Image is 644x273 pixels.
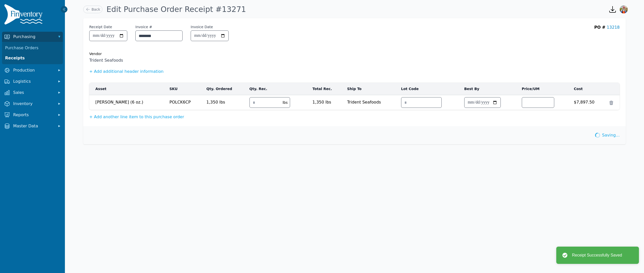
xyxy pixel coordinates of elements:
[519,83,571,95] th: Price/UM
[398,83,461,95] th: Lot Code
[571,83,607,95] th: Cost
[166,95,203,110] td: POLCK6CP
[95,97,163,105] span: [PERSON_NAME] (6 oz.)
[2,76,63,87] button: Logistics
[309,83,344,95] th: Total Rec.
[2,121,63,131] button: Master Data
[347,97,395,105] span: Trident Seafoods
[2,32,63,42] button: Purchasing
[135,24,152,29] label: Invoice #
[13,34,54,40] span: Purchasing
[461,83,519,95] th: Best By
[206,97,243,105] span: 1,350 lbs
[89,57,620,63] span: Trident Seafoods
[2,99,63,109] button: Inventory
[89,83,166,95] th: Asset
[89,51,620,56] div: Vendor
[83,6,102,13] a: Back
[13,112,54,118] span: Reports
[13,90,54,96] span: Sales
[607,25,620,30] a: 13218
[609,100,614,105] button: Remove
[89,114,184,120] button: + Add another line item to this purchase order
[89,24,112,29] label: Receipt Date
[594,25,605,30] span: PO #
[4,4,45,27] img: Finventory
[13,78,54,84] span: Logistics
[203,83,246,95] th: Qty. Ordered
[246,83,310,95] th: Qty. Rec.
[309,95,344,107] td: 1,350 lbs
[13,67,54,73] span: Production
[344,83,398,95] th: Ship To
[191,24,213,29] label: Invoice Date
[2,110,63,120] button: Reports
[280,100,290,105] div: lbs
[2,65,63,75] button: Production
[106,5,246,14] h1: Edit Purchase Order Receipt #13271
[3,53,62,63] a: Receipts
[13,101,54,107] span: Inventory
[3,43,62,53] a: Purchase Orders
[89,69,164,75] button: + Add additional header information
[13,123,54,129] span: Master Data
[166,83,203,95] th: SKU
[574,97,604,105] span: $7,897.50
[2,88,63,98] button: Sales
[572,252,627,258] div: Receipt Successfully Saved
[620,5,628,13] img: Sera Wheeler
[596,129,620,141] div: Saving...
